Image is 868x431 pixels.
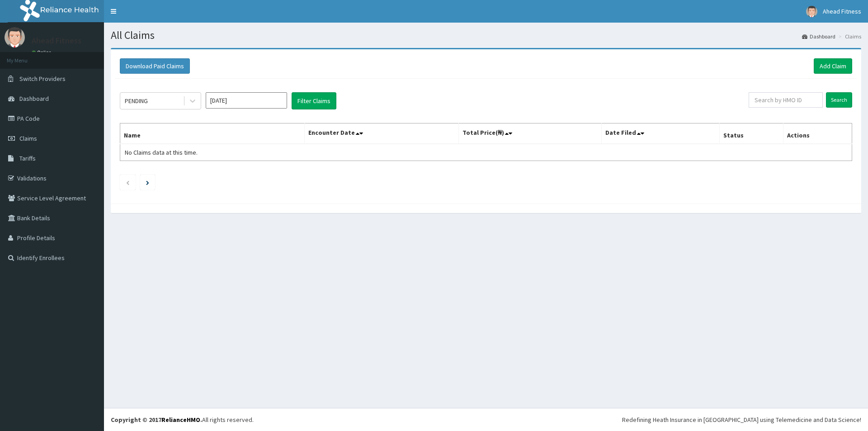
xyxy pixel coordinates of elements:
th: Encounter Date [304,123,458,144]
span: Dashboard [19,95,49,103]
span: Claims [19,134,37,142]
div: PENDING [125,96,148,105]
a: Dashboard [802,33,835,40]
th: Status [719,123,783,144]
button: Download Paid Claims [120,58,190,74]
th: Total Price(₦) [458,123,601,144]
button: Filter Claims [292,92,336,109]
a: Online [32,49,53,56]
input: Search [826,92,852,108]
img: User Image [5,27,25,47]
span: Switch Providers [19,75,66,83]
span: Tariffs [19,154,36,162]
span: No Claims data at this time. [125,148,198,156]
footer: All rights reserved. [104,408,868,431]
img: User Image [806,6,817,17]
input: Search by HMO ID [749,92,823,108]
span: Ahead Fitness [823,7,861,15]
th: Date Filed [601,123,719,144]
th: Actions [783,123,852,144]
input: Select Month and Year [206,92,287,109]
strong: Copyright © 2017 . [111,416,202,424]
th: Name [120,123,305,144]
a: Next page [146,178,149,186]
a: Previous page [126,178,130,186]
a: RelianceHMO [161,416,200,424]
h1: All Claims [111,29,861,41]
a: Add Claim [814,58,852,74]
li: Claims [836,33,861,40]
div: Redefining Heath Insurance in [GEOGRAPHIC_DATA] using Telemedicine and Data Science! [622,415,861,424]
p: Ahead Fitness [32,37,81,45]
